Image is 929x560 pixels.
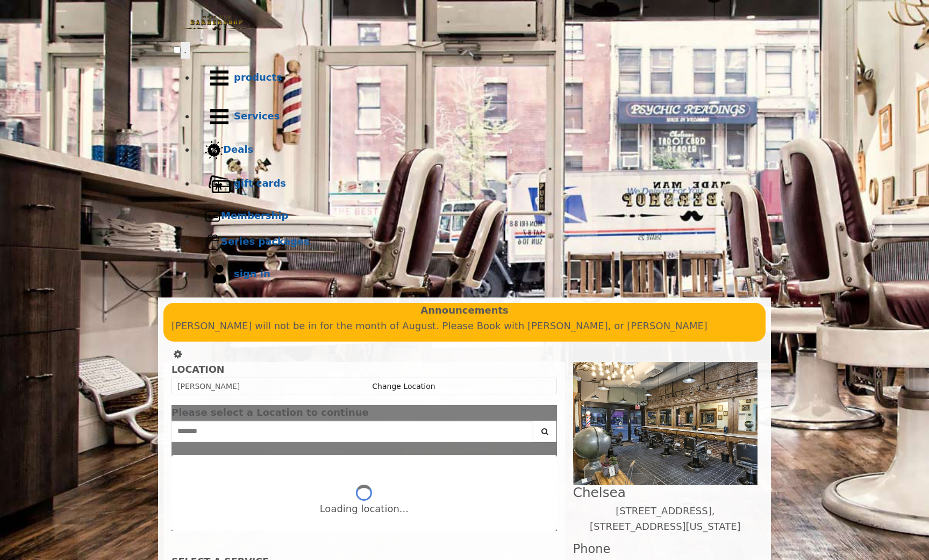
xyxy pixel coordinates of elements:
b: sign in [234,268,270,279]
b: Announcements [420,303,509,318]
img: Series packages [205,234,221,250]
b: Services [234,110,280,122]
img: Deals [205,141,223,160]
img: Membership [205,208,221,224]
a: MembershipMembership [195,203,755,229]
a: Series packagesSeries packages [195,229,755,255]
img: Products [205,63,234,93]
img: Made Man Barbershop logo [174,6,260,40]
input: Search Center [171,421,533,442]
img: Gift cards [205,169,234,199]
b: products [234,72,282,83]
img: Services [205,102,234,131]
span: . [184,45,187,55]
i: Search button [539,428,551,435]
a: ServicesServices [195,97,755,136]
b: Series packages [221,236,310,247]
div: Loading location... [320,501,409,517]
button: menu toggle [181,42,190,59]
button: close dialog [541,409,557,416]
a: sign insign in [195,255,755,294]
b: gift cards [234,178,286,189]
b: Membership [221,210,288,221]
img: sign in [205,260,234,289]
a: Gift cardsgift cards [195,165,755,203]
a: DealsDeals [195,136,755,165]
b: Deals [223,144,253,155]
p: [STREET_ADDRESS],[STREET_ADDRESS][US_STATE] [573,504,758,535]
a: Change Location [372,382,435,391]
b: LOCATION [171,364,224,375]
h2: Chelsea [573,485,758,500]
h3: Phone [573,542,758,556]
div: Center Select [171,421,557,448]
span: [PERSON_NAME] [177,382,240,391]
span: Please select a Location to continue [171,407,369,418]
p: [PERSON_NAME] will not be in for the month of August. Please Book with [PERSON_NAME], or [PERSON_... [171,318,758,334]
a: Productsproducts [195,59,755,97]
input: menu toggle [174,46,181,53]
